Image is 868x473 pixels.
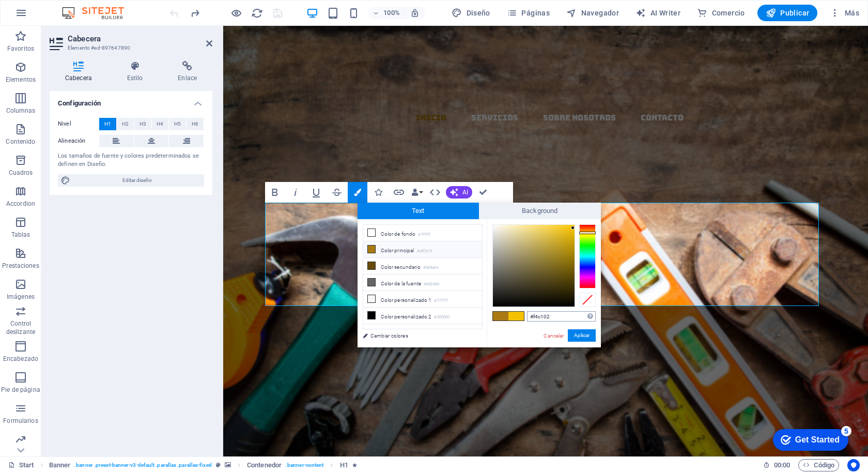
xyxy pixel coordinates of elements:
[830,8,859,18] span: Más
[383,7,400,19] h6: 100%
[447,5,494,21] button: Diseño
[446,186,472,199] button: AI
[122,118,129,130] span: H2
[434,297,448,304] small: #f7f7f7
[358,329,477,342] a: Cambiar colores
[568,329,596,342] button: Aplicar
[286,459,323,471] span: . banner-content
[139,118,146,130] span: H3
[389,182,409,203] button: Link
[7,44,34,53] p: Favoritos
[162,61,212,83] h4: Enlace
[58,118,99,130] label: Nivel
[68,34,212,43] h2: Cabecera
[479,203,601,219] span: Background
[766,8,810,18] span: Publicar
[152,118,169,130] button: H4
[6,138,35,146] p: Contenido
[50,61,112,83] h4: Cabecera
[225,462,231,468] i: Este elemento contiene un fondo
[562,5,623,21] button: Navegador
[2,262,39,270] p: Prestaciones
[187,118,204,130] button: H6
[189,7,201,19] button: redo
[58,174,204,187] button: Editar diseño
[781,461,783,469] span: :
[417,248,432,255] small: #a97a14
[58,152,204,169] div: Los tamaños de fuente y colores predeterminados se definen en Diseño.
[798,459,839,471] button: Código
[418,231,430,238] small: #ffffff
[425,182,445,203] button: HTML
[1,386,40,394] p: Pie de página
[59,7,137,19] img: Editor Logo
[508,312,524,321] span: #f4c102
[50,91,212,110] h4: Configuración
[76,2,87,12] div: 5
[763,459,791,471] h6: Tiempo de la sesión
[693,5,749,21] button: Comercio
[74,459,211,471] span: . banner .preset-banner-v3-default .parallax .parallax-fixed
[265,182,285,203] button: Bold (Ctrl+B)
[503,5,554,21] button: Páginas
[452,8,490,18] span: Diseño
[134,118,151,130] button: H3
[447,5,494,21] div: Diseño (Ctrl+Alt+Y)
[579,293,596,307] div: Clear Color Selection
[803,459,834,471] span: Código
[363,274,482,291] li: Color de la fuente
[7,293,35,301] p: Imágenes
[566,8,619,18] span: Navegador
[473,182,493,203] button: Confirm (Ctrl+⏎)
[6,200,35,208] p: Accordion
[410,8,420,18] i: Al redimensionar, ajustar el nivel de zoom automáticamente para ajustarse al dispositivo elegido.
[352,462,357,468] i: El elemento contiene una animación
[306,182,326,203] button: Underline (Ctrl+U)
[49,459,71,471] span: Haz clic para seleccionar y doble clic para editar
[247,459,282,471] span: Haz clic para seleccionar y doble clic para editar
[99,118,116,130] button: H1
[3,417,38,425] p: Formularios
[9,169,33,177] p: Cuadros
[434,314,450,321] small: #000000
[3,355,38,363] p: Encabezado
[174,118,181,130] span: H5
[117,118,134,130] button: H2
[348,182,367,203] button: Colors
[112,61,163,83] h4: Estilo
[169,118,186,130] button: H5
[192,118,198,130] span: H6
[189,7,201,19] i: Rehacer: Añadir elemento (Ctrl+Y, ⌘+Y)
[826,5,863,21] button: Más
[6,106,36,115] p: Columnas
[363,225,482,241] li: Color de fondo
[462,189,468,195] span: AI
[340,459,348,471] span: Haz clic para seleccionar y doble clic para editar
[636,8,680,18] span: AI Writer
[216,462,221,468] i: Este elemento es un preajuste personalizable
[363,291,482,308] li: Color personalizado 1
[68,43,192,53] h3: Elemento #ed-897647890
[368,7,405,19] button: 100%
[6,75,36,84] p: Elementos
[410,182,424,203] button: Data Bindings
[11,231,30,239] p: Tablas
[493,312,508,321] span: #a97a14
[104,118,111,130] span: H1
[542,332,565,340] a: Cancelar
[697,8,745,18] span: Comercio
[251,7,263,19] button: reload
[49,459,357,471] nav: breadcrumb
[757,5,818,21] button: Publicar
[424,281,439,288] small: #666666
[58,135,99,147] label: Alineación
[30,11,75,21] div: Get Started
[8,459,34,471] a: Haz clic para cancelar la selección y doble clic para abrir páginas
[73,174,201,187] span: Editar diseño
[363,308,482,324] li: Color personalizado 2
[230,7,242,19] button: Haz clic para salir del modo de previsualización y seguir editando
[368,182,388,203] button: Icons
[251,7,263,19] i: Volver a cargar página
[847,459,860,471] button: Usercentrics
[157,118,163,130] span: H4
